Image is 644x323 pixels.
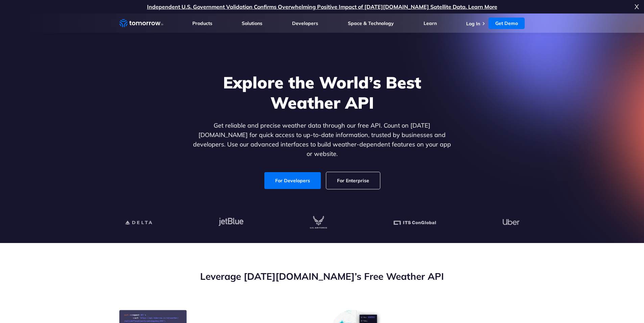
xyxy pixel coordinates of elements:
a: Space & Technology [348,20,394,26]
h2: Leverage [DATE][DOMAIN_NAME]’s Free Weather API [119,270,525,283]
a: Developers [292,20,318,26]
a: Solutions [242,20,262,26]
a: Independent U.S. Government Validation Confirms Overwhelming Positive Impact of [DATE][DOMAIN_NAM... [147,3,497,10]
a: For Developers [264,172,321,189]
a: Home link [119,18,163,28]
a: Products [192,20,212,26]
p: Get reliable and precise weather data through our free API. Count on [DATE][DOMAIN_NAME] for quic... [192,121,453,159]
a: For Enterprise [326,172,380,189]
a: Log In [466,21,480,27]
a: Learn [424,20,437,26]
h1: Explore the World’s Best Weather API [192,72,453,113]
a: Get Demo [488,18,525,29]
